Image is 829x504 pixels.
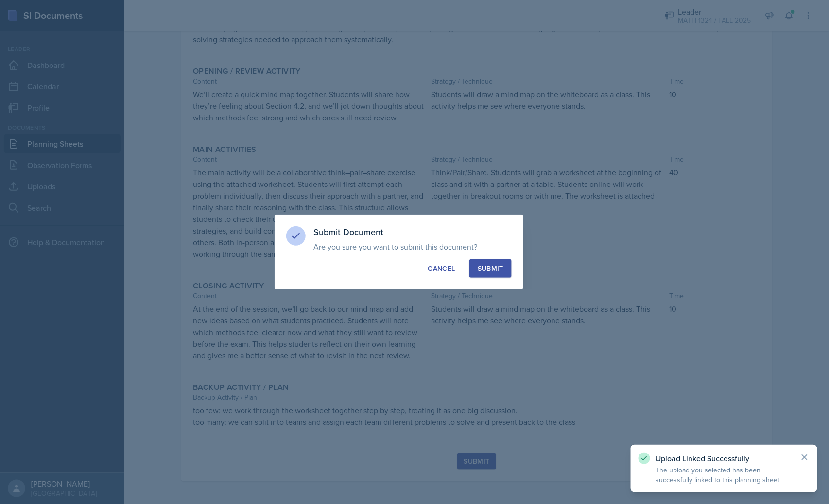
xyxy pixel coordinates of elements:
p: Upload Linked Successfully [656,454,792,463]
p: The upload you selected has been successfully linked to this planning sheet [656,465,792,485]
div: Cancel [428,264,455,273]
button: Cancel [420,259,464,278]
h3: Submit Document [313,226,512,238]
div: Submit [478,264,503,273]
button: Submit [469,259,512,278]
p: Are you sure you want to submit this document? [313,242,512,252]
